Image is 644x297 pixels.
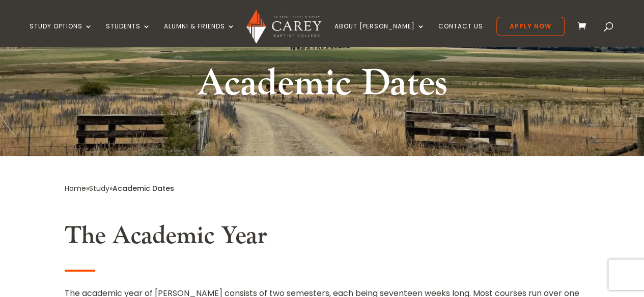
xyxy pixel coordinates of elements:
a: Study Options [30,23,93,47]
a: Contact Us [438,23,483,47]
a: Students [106,23,151,47]
span: » » [65,183,174,193]
a: Alumni & Friends [164,23,235,47]
a: Apply Now [496,17,565,36]
h1: Academic Dates [131,60,513,113]
h2: The Academic Year [65,221,580,256]
span: Academic Dates [113,183,174,193]
a: About [PERSON_NAME] [334,23,425,47]
a: Study [89,183,109,193]
img: Carey Baptist College [246,10,321,44]
a: Home [65,183,86,193]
